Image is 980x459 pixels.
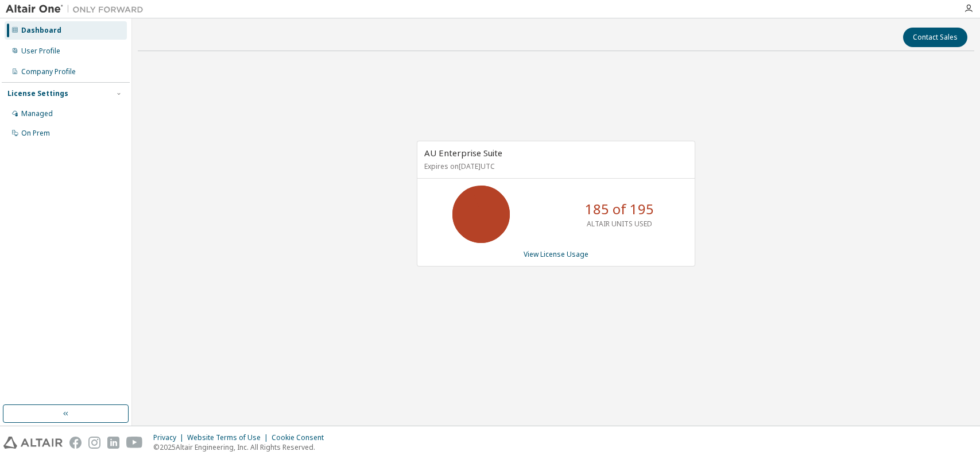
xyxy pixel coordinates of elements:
[187,433,272,442] div: Website Terms of Use
[21,26,61,35] div: Dashboard
[424,147,502,159] span: AU Enterprise Suite
[88,437,100,449] img: instagram.svg
[524,249,588,259] a: View License Usage
[153,433,187,442] div: Privacy
[587,219,652,229] p: ALTAIR UNITS USED
[424,161,685,171] p: Expires on [DATE] UTC
[7,89,68,98] div: License Settings
[69,437,82,449] img: facebook.svg
[21,47,60,56] div: User Profile
[272,433,331,442] div: Cookie Consent
[107,437,119,449] img: linkedin.svg
[21,129,50,138] div: On Prem
[903,28,967,47] button: Contact Sales
[585,199,654,219] p: 185 of 195
[126,437,143,449] img: youtube.svg
[3,437,63,449] img: altair_logo.svg
[21,109,53,118] div: Managed
[153,442,331,452] p: © 2025 Altair Engineering, Inc. All Rights Reserved.
[6,3,149,15] img: Altair One
[21,67,76,76] div: Company Profile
